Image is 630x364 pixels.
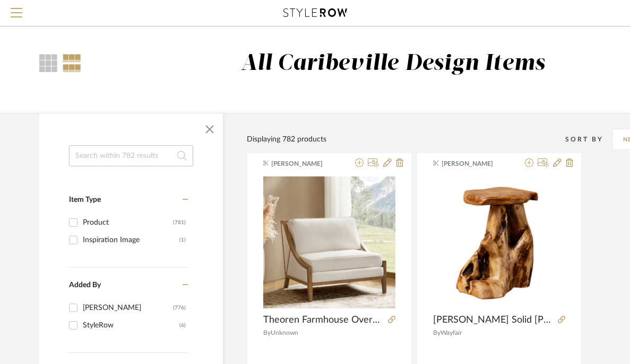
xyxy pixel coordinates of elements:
[442,159,508,168] span: [PERSON_NAME]
[263,176,395,308] img: Theoren Farmhouse Oversize Solid Wood Accent Chair
[83,299,173,316] div: [PERSON_NAME]
[565,134,612,145] div: Sort By
[241,50,546,77] div: All Caribeville Design Items
[263,330,271,336] span: By
[173,299,186,316] div: (776)
[247,134,326,145] div: Displaying 782 products
[83,214,173,231] div: Product
[179,232,186,248] div: (1)
[433,176,565,308] div: 0
[199,119,220,140] button: Close
[69,196,101,203] span: Item Type
[69,145,193,166] input: Search within 782 results
[433,314,554,326] span: [PERSON_NAME] Solid [PERSON_NAME] End Table
[433,330,441,336] span: By
[173,214,186,231] div: (781)
[271,159,338,168] span: [PERSON_NAME]
[433,176,565,308] img: Gerrity Solid Wood End Table
[83,317,179,334] div: StyleRow
[441,330,462,336] span: Wayfair
[83,232,179,248] div: Inspiration Image
[263,314,384,326] span: Theoren Farmhouse Oversize Solid Wood Accent Chair
[179,317,186,334] div: (6)
[69,281,101,289] span: Added By
[271,330,298,336] span: Unknown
